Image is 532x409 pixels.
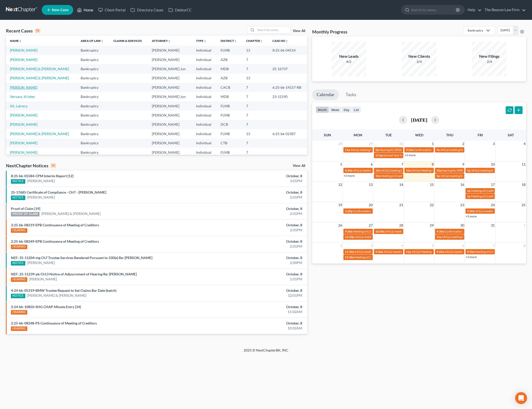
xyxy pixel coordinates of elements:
[217,64,242,73] td: MDB
[462,141,465,147] span: 2
[77,92,109,101] td: Bankruptcy
[11,288,116,292] a: 4:24-bk-05319-BMW Trustee Request to Set Claims Bar Date (batch)
[242,74,268,83] td: 13
[436,230,444,233] span: 9:30a
[242,83,268,92] td: 7
[399,202,404,208] span: 21
[77,120,109,129] td: Bankruptcy
[350,148,398,152] span: 341(a) meeting for [PERSON_NAME]
[148,46,192,55] td: [PERSON_NAME]
[77,129,109,138] td: Bankruptcy
[242,46,268,55] td: 13
[221,39,237,43] a: Districtunfold_more
[208,293,302,298] div: 12:01PM
[11,272,137,276] a: NEF: 25-11239-pb Ch13 Notice of Adjournment of Hearing Re: [PERSON_NAME]
[466,255,477,259] a: +3 more
[370,243,373,249] span: 3
[10,122,37,126] a: [PERSON_NAME]
[442,169,480,172] span: hearing for [PERSON_NAME]
[312,89,339,100] a: Calendar
[11,261,25,265] div: NOTICE
[521,182,526,188] span: 18
[246,39,263,43] a: Chapterunfold_more
[332,54,366,59] div: New Leads
[375,250,383,254] span: 9:30a
[10,76,69,80] a: [PERSON_NAME] & [PERSON_NAME]
[128,5,166,14] a: Directory Cases
[148,148,192,157] td: [PERSON_NAME]
[208,244,302,249] div: 2:01PM
[192,92,217,101] td: Individual
[208,277,302,282] div: 1:01PM
[208,178,302,183] div: 3:01PM
[268,92,307,101] td: 23-12190
[521,161,526,167] span: 11
[316,106,329,113] button: month
[345,250,354,254] span: 11:30a
[375,174,380,178] span: 10a
[436,174,440,178] span: 5p
[6,163,56,169] div: NextChapter Notices
[383,250,431,254] span: 341(a) meeting for [PERSON_NAME]
[10,39,22,43] a: Nameunfold_more
[467,194,470,198] span: 1p
[293,29,305,33] a: View All
[268,129,307,138] td: 6:25-bk-02387
[399,182,404,188] span: 14
[399,222,404,228] span: 28
[523,243,526,249] span: 8
[523,141,526,147] span: 4
[406,169,411,172] span: 10a
[436,148,440,152] span: 9a
[466,214,477,218] a: +5 more
[440,148,488,152] span: 341(a) meeting for [PERSON_NAME]
[148,101,192,111] td: [PERSON_NAME]
[465,5,482,14] a: Help
[492,243,495,249] span: 7
[515,392,527,404] div: Open Intercom Messenger
[217,74,242,83] td: AZB
[492,141,495,147] span: 3
[412,250,460,254] span: 341(a) Meeting for [PERSON_NAME]
[77,148,109,157] td: Bankruptcy
[11,310,27,315] div: HEARING
[490,161,495,167] span: 10
[192,139,217,148] td: Individual
[192,148,217,157] td: Individual
[431,243,434,249] span: 5
[338,222,343,228] span: 26
[385,230,433,233] span: 341(a) meeting for [PERSON_NAME]
[353,230,434,233] span: Meeting of Creditors for [PERSON_NAME] & [PERSON_NAME]
[27,195,55,200] a: [PERSON_NAME]
[217,101,242,111] td: FLMB
[27,293,86,298] a: [PERSON_NAME] & [PERSON_NAME]
[125,348,407,357] div: 2025 © NextChapterBK, INC
[77,83,109,92] td: Bankruptcy
[217,83,242,92] td: CACB
[208,190,302,195] div: October, 8
[11,206,40,211] a: Proof of Claim [19]
[355,255,410,259] span: Meeting of Creditors for [PERSON_NAME]
[490,182,495,188] span: 17
[399,141,404,147] span: 30
[471,189,526,193] span: Meeting of Creditors for [PERSON_NAME]
[460,202,465,208] span: 23
[402,54,436,59] div: New Clients
[217,46,242,55] td: FLMB
[436,169,441,172] span: 10a
[345,148,350,152] span: 11a
[168,40,171,43] i: unfold_more
[406,148,413,152] span: 9:30a
[381,169,455,172] span: 341(a) meeting for [PERSON_NAME] & [PERSON_NAME]
[411,5,457,14] input: Search by name...
[402,59,436,64] div: 2/4
[268,64,307,73] td: 25-16737
[203,40,206,43] i: unfold_more
[370,161,373,167] span: 6
[285,40,288,43] i: unfold_more
[148,120,192,129] td: [PERSON_NAME]
[196,39,206,43] a: Typeunfold_more
[242,101,268,111] td: 7
[148,74,192,83] td: [PERSON_NAME]
[148,64,192,73] td: [PERSON_NAME] Jun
